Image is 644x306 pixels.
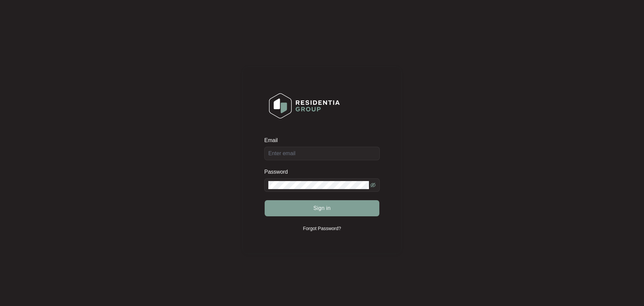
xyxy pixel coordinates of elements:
[370,182,376,188] span: eye-invisible
[264,169,293,175] label: Password
[264,147,380,160] input: Email
[313,204,331,212] span: Sign in
[264,137,282,144] label: Email
[265,89,344,123] img: Login Logo
[303,225,341,232] p: Forgot Password?
[268,181,369,189] input: Password
[265,200,379,216] button: Sign in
